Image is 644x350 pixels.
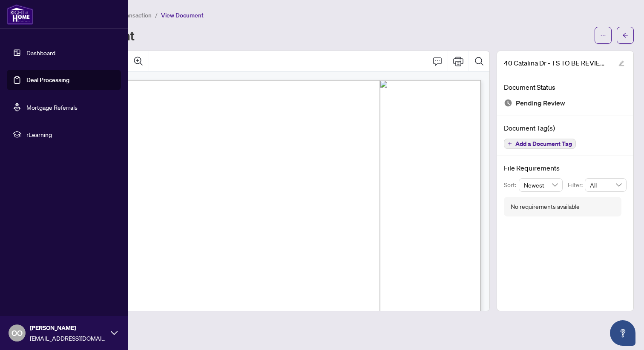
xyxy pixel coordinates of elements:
[600,32,606,38] span: ellipsis
[590,179,621,191] span: All
[7,4,33,25] img: logo
[30,323,106,333] span: [PERSON_NAME]
[516,97,565,109] span: Pending Review
[515,141,572,147] span: Add a Document Tag
[504,58,610,68] span: 40 Catalina Dr - TS TO BE REVIEWED.pdf
[30,333,106,343] span: [EMAIL_ADDRESS][DOMAIN_NAME]
[504,180,519,190] p: Sort:
[26,76,69,84] a: Deal Processing
[26,49,55,57] a: Dashboard
[504,82,627,92] h4: Document Status
[504,123,627,133] h4: Document Tag(s)
[610,320,635,346] button: Open asap
[11,327,23,339] span: OO
[155,10,158,20] li: /
[622,32,628,38] span: arrow-left
[161,11,204,19] span: View Document
[508,142,512,146] span: plus
[511,202,580,211] div: No requirements available
[568,180,585,190] p: Filter:
[106,11,152,19] span: View Transaction
[524,179,558,191] span: Newest
[504,163,627,173] h4: File Requirements
[618,60,624,66] span: edit
[26,130,115,139] span: rLearning
[504,139,576,149] button: Add a Document Tag
[26,103,78,111] a: Mortgage Referrals
[504,99,512,107] img: Document Status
